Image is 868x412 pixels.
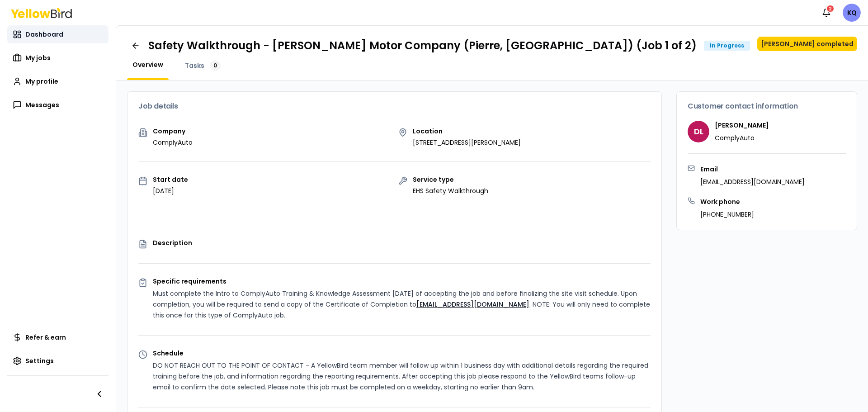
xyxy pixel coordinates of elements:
h3: Work phone [700,197,754,206]
span: My jobs [25,53,51,62]
p: [EMAIL_ADDRESS][DOMAIN_NAME] [700,177,805,186]
div: In Progress [704,41,750,51]
p: Specific requirements [153,278,651,284]
span: Dashboard [25,30,63,39]
a: [EMAIL_ADDRESS][DOMAIN_NAME] [416,300,529,309]
button: 2 [817,4,835,22]
span: Refer & earn [25,333,66,342]
a: Overview [127,60,169,69]
h3: Email [700,165,805,174]
a: Refer & earn [7,328,108,346]
p: Description [153,240,651,246]
p: Location [413,128,521,134]
p: Schedule [153,350,651,356]
button: [PERSON_NAME] completed [757,37,857,51]
span: Messages [25,100,59,109]
a: My profile [7,72,108,90]
span: Settings [25,356,54,365]
p: EHS Safety Walkthrough [413,186,488,195]
a: Dashboard [7,25,108,43]
p: ComplyAuto [153,138,193,147]
a: Settings [7,352,108,370]
p: ComplyAuto [715,133,769,142]
div: 2 [826,5,835,13]
p: Service type [413,176,488,183]
span: DL [688,121,709,142]
span: Tasks [185,61,204,70]
p: [DATE] [153,186,188,195]
a: My jobs [7,49,108,67]
h3: Job details [138,103,651,110]
p: [STREET_ADDRESS][PERSON_NAME] [413,138,521,147]
h1: Safety Walkthrough - [PERSON_NAME] Motor Company (Pierre, [GEOGRAPHIC_DATA]) (Job 1 of 2) [148,38,697,53]
a: Tasks0 [179,60,226,71]
span: KQ [843,4,861,22]
div: 0 [210,60,221,71]
p: Start date [153,176,188,183]
a: Messages [7,96,108,114]
span: My profile [25,77,58,86]
span: Overview [132,60,163,69]
h4: [PERSON_NAME] [715,121,769,130]
p: Company [153,128,193,134]
p: [PHONE_NUMBER] [700,210,754,219]
h3: Customer contact information [688,103,846,110]
p: DO NOT REACH OUT TO THE POINT OF CONTACT - A YellowBird team member will follow up within 1 busin... [153,360,651,393]
p: Must complete the Intro to ComplyAuto Training & Knowledge Assessment [DATE] of accepting the job... [153,288,651,321]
